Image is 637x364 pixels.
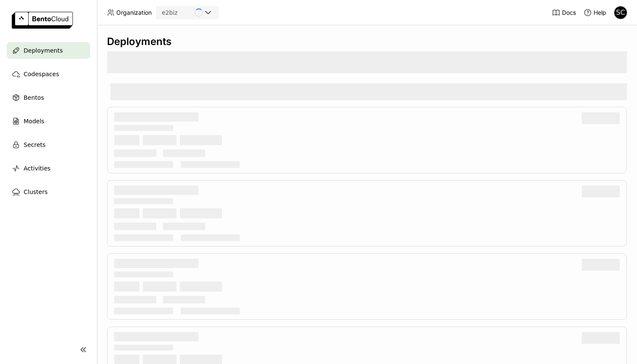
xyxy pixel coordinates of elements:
[7,183,90,200] a: Clusters
[562,9,576,16] span: Docs
[24,69,59,79] span: Codespaces
[552,8,576,17] a: Docs
[24,45,63,56] span: Deployments
[24,116,44,126] span: Models
[594,9,606,16] span: Help
[116,9,152,16] span: Organization
[7,89,90,106] a: Bentos
[7,113,90,130] a: Models
[24,140,45,150] span: Secrets
[7,160,90,177] a: Activities
[12,12,73,29] img: logo
[614,6,627,19] div: Sebastián Cepeda
[24,93,44,103] span: Bentos
[24,187,48,197] span: Clusters
[583,8,606,17] div: Help
[614,6,627,19] div: SC
[7,136,90,153] a: Secrets
[107,35,627,48] div: Deployments
[24,163,51,173] span: Activities
[179,9,179,17] input: Selected e2biz.
[162,8,178,17] div: e2biz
